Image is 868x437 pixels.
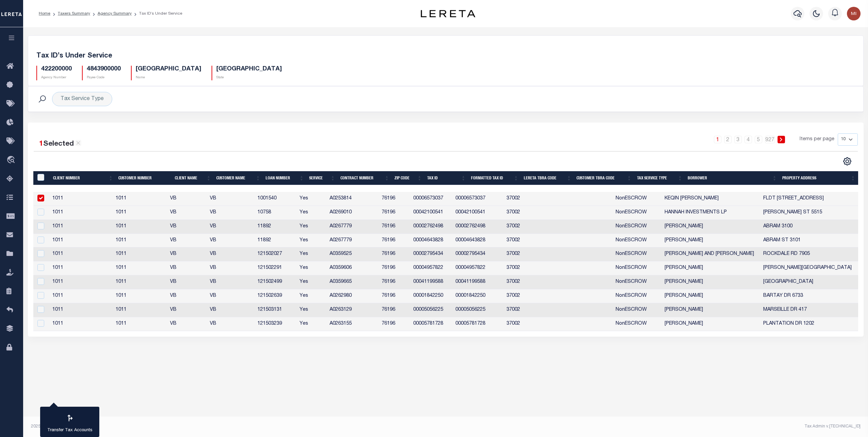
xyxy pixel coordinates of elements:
[255,234,297,248] td: 11892
[255,303,297,317] td: 121503131
[50,192,113,206] td: 1011
[327,275,379,289] td: A0359665
[116,171,172,185] th: Customer Number
[761,303,858,317] td: MARSEILLE DR 417
[297,206,327,220] td: Yes
[379,303,411,317] td: 76196
[761,261,858,275] td: [PERSON_NAME][GEOGRAPHIC_DATA]
[504,192,555,206] td: 37002
[207,247,255,261] td: VB
[761,220,858,234] td: ABRAM 3100
[216,75,282,80] p: State
[50,206,113,220] td: 1011
[297,220,327,234] td: Yes
[411,317,453,331] td: 00005781728
[306,171,338,185] th: Service: activate to sort column ascending
[98,12,132,16] a: Agency Summary
[379,206,411,220] td: 76196
[207,275,255,289] td: VB
[297,275,327,289] td: Yes
[761,234,858,248] td: ABRAM ST 3101
[297,234,327,248] td: Yes
[613,261,662,275] td: NonESCROW
[379,234,411,248] td: 76196
[255,275,297,289] td: 121502499
[167,206,207,220] td: VB
[662,206,761,220] td: HANNAH INVESTMENTS LP
[755,136,762,143] a: 5
[504,234,555,248] td: 37002
[113,206,167,220] td: 1011
[207,220,255,234] td: VB
[662,261,761,275] td: [PERSON_NAME]
[113,234,167,248] td: 1011
[39,12,50,16] a: Home
[167,317,207,331] td: VB
[58,12,90,16] a: Taxers Summary
[255,192,297,206] td: 1001540
[216,66,282,73] h5: [GEOGRAPHIC_DATA]
[87,75,121,80] p: Payee Code
[255,317,297,331] td: 121503239
[113,289,167,303] td: 1011
[613,192,662,206] td: NonESCROW
[327,303,379,317] td: A0263129
[207,289,255,303] td: VB
[468,171,521,185] th: Formatted Tax ID: activate to sort column ascending
[411,303,453,317] td: 00005056225
[132,11,182,17] li: Tax ID’s Under Service
[411,289,453,303] td: 00001842250
[172,171,214,185] th: Client Name: activate to sort column ascending
[662,247,761,261] td: [PERSON_NAME] AND [PERSON_NAME]
[327,317,379,331] td: A0263155
[411,206,453,220] td: 00042100541
[167,275,207,289] td: VB
[613,247,662,261] td: NonESCROW
[685,171,780,185] th: Borrower: activate to sort column ascending
[136,66,201,73] h5: [GEOGRAPHIC_DATA]
[167,303,207,317] td: VB
[453,261,503,275] td: 00004957822
[52,92,112,106] div: Tax Service Type
[87,66,121,73] h5: 4843900000
[50,275,113,289] td: 1011
[214,171,263,185] th: Customer Name: activate to sort column ascending
[297,192,327,206] td: Yes
[504,317,555,331] td: 37002
[167,192,207,206] td: VB
[297,289,327,303] td: Yes
[453,234,503,248] td: 00004643828
[504,303,555,317] td: 37002
[167,234,207,248] td: VB
[50,220,113,234] td: 1011
[780,171,858,185] th: Property Address: activate to sort column ascending
[36,52,855,60] h5: Tax ID’s Under Service
[504,247,555,261] td: 37002
[379,261,411,275] td: 76196
[255,247,297,261] td: 121502027
[41,66,72,73] h5: 422200000
[714,136,721,143] a: 1
[327,192,379,206] td: A0253814
[662,303,761,317] td: [PERSON_NAME]
[800,136,834,143] span: Items per page
[379,317,411,331] td: 76196
[453,192,503,206] td: 00006573037
[50,247,113,261] td: 1011
[634,171,685,185] th: Tax Service Type: activate to sort column ascending
[297,261,327,275] td: Yes
[662,192,761,206] td: KEQIN [PERSON_NAME]
[613,206,662,220] td: NonESCROW
[761,317,858,331] td: PLANTATION DR 1202
[207,206,255,220] td: VB
[327,261,379,275] td: A0359606
[724,136,732,143] a: 2
[761,289,858,303] td: BARTAY DR 6733
[761,275,858,289] td: [GEOGRAPHIC_DATA]
[327,220,379,234] td: A0267779
[113,220,167,234] td: 1011
[613,317,662,331] td: NonESCROW
[453,317,503,331] td: 00005781728
[411,247,453,261] td: 00002795434
[297,247,327,261] td: Yes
